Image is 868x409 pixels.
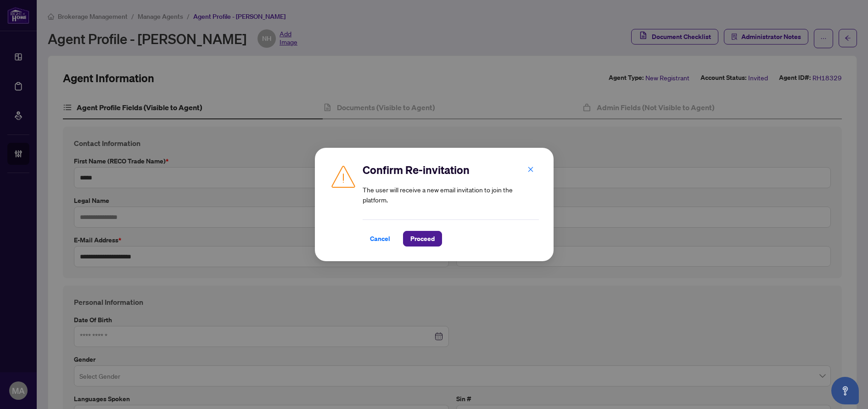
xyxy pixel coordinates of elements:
[527,166,534,173] span: close
[370,231,390,246] span: Cancel
[363,231,398,247] button: Cancel
[831,377,859,404] button: Open asap
[403,231,442,247] button: Proceed
[330,162,357,190] img: Caution Icon
[363,162,539,177] h2: Confirm Re-invitation
[410,231,435,246] span: Proceed
[363,185,539,205] article: The user will receive a new email invitation to join the platform.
